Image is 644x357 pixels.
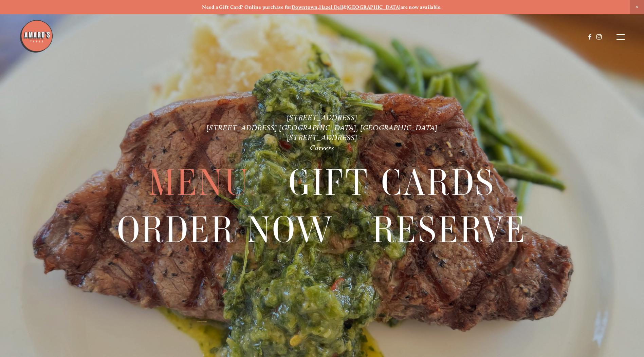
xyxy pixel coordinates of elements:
[19,19,53,53] img: Amaro's Table
[149,159,250,206] span: Menu
[287,113,357,122] a: [STREET_ADDRESS]
[206,123,437,132] a: [STREET_ADDRESS] [GEOGRAPHIC_DATA], [GEOGRAPHIC_DATA]
[149,159,250,206] a: Menu
[347,4,401,10] a: [GEOGRAPHIC_DATA]
[401,4,442,10] strong: are now available.
[287,133,357,142] a: [STREET_ADDRESS]
[372,207,527,253] span: Reserve
[202,4,292,10] strong: Need a Gift Card? Online purchase for
[343,4,347,10] strong: &
[292,4,318,10] a: Downtown
[289,159,495,206] span: Gift Cards
[117,207,334,253] a: Order Now
[117,207,334,253] span: Order Now
[318,4,319,10] strong: ,
[319,4,343,10] a: Hazel Dell
[372,207,527,253] a: Reserve
[289,159,495,206] a: Gift Cards
[310,143,334,152] a: Careers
